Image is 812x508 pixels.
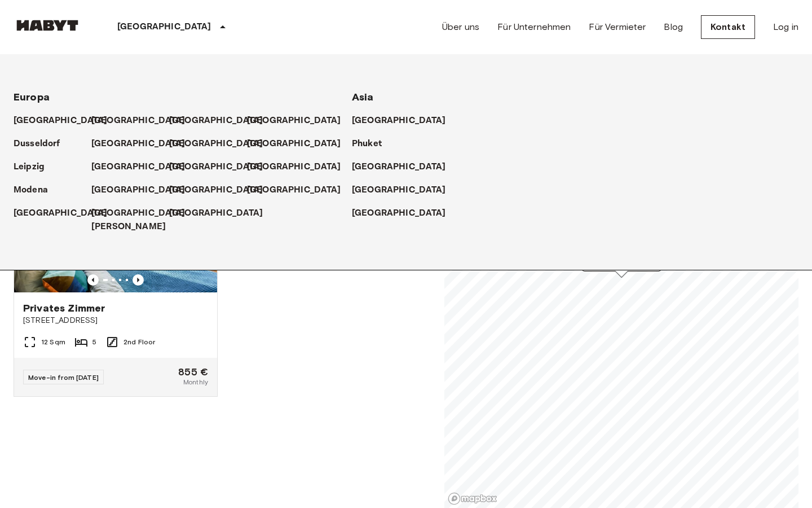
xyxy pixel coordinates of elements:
[352,183,457,197] a: [GEOGRAPHIC_DATA]
[91,207,197,234] a: [GEOGRAPHIC_DATA][PERSON_NAME]
[91,207,186,234] p: [GEOGRAPHIC_DATA][PERSON_NAME]
[352,137,382,151] p: Phuket
[14,137,72,151] a: Dusseldorf
[352,160,457,174] a: [GEOGRAPHIC_DATA]
[352,207,446,220] p: [GEOGRAPHIC_DATA]
[169,183,263,197] p: [GEOGRAPHIC_DATA]
[91,160,197,174] a: [GEOGRAPHIC_DATA]
[352,160,446,174] p: [GEOGRAPHIC_DATA]
[497,20,571,34] a: Für Unternehmen
[28,373,99,382] span: Move-in from [DATE]
[87,274,99,286] button: Previous image
[442,20,479,34] a: Über uns
[123,337,155,347] span: 2nd Floor
[247,183,341,197] p: [GEOGRAPHIC_DATA]
[91,114,186,128] p: [GEOGRAPHIC_DATA]
[169,183,275,197] a: [GEOGRAPHIC_DATA]
[14,114,108,128] p: [GEOGRAPHIC_DATA]
[183,377,208,387] span: Monthly
[169,137,263,151] p: [GEOGRAPHIC_DATA]
[14,183,59,197] a: Modena
[14,207,108,220] p: [GEOGRAPHIC_DATA]
[169,207,275,220] a: [GEOGRAPHIC_DATA]
[117,20,211,34] p: [GEOGRAPHIC_DATA]
[589,20,646,34] a: Für Vermieter
[169,114,263,128] p: [GEOGRAPHIC_DATA]
[92,337,96,347] span: 5
[773,20,798,34] a: Log in
[448,492,497,505] a: Mapbox logo
[14,207,119,220] a: [GEOGRAPHIC_DATA]
[169,160,275,174] a: [GEOGRAPHIC_DATA]
[14,160,45,174] p: Leipzig
[664,20,683,34] a: Blog
[169,160,263,174] p: [GEOGRAPHIC_DATA]
[247,160,352,174] a: [GEOGRAPHIC_DATA]
[91,183,186,197] p: [GEOGRAPHIC_DATA]
[701,15,755,39] a: Kontakt
[91,160,186,174] p: [GEOGRAPHIC_DATA]
[91,183,197,197] a: [GEOGRAPHIC_DATA]
[352,114,446,128] p: [GEOGRAPHIC_DATA]
[352,91,374,103] span: Asia
[23,301,105,315] span: Privates Zimmer
[169,137,275,151] a: [GEOGRAPHIC_DATA]
[133,274,144,286] button: Previous image
[169,207,263,220] p: [GEOGRAPHIC_DATA]
[14,137,60,151] p: Dusseldorf
[247,160,341,174] p: [GEOGRAPHIC_DATA]
[91,114,197,128] a: [GEOGRAPHIC_DATA]
[247,137,341,151] p: [GEOGRAPHIC_DATA]
[169,114,275,128] a: [GEOGRAPHIC_DATA]
[178,367,208,377] span: 855 €
[14,91,50,103] span: Europa
[14,160,56,174] a: Leipzig
[41,337,65,347] span: 12 Sqm
[14,20,81,31] img: Habyt
[23,315,208,326] span: [STREET_ADDRESS]
[352,183,446,197] p: [GEOGRAPHIC_DATA]
[247,114,341,128] p: [GEOGRAPHIC_DATA]
[352,207,457,220] a: [GEOGRAPHIC_DATA]
[14,183,48,197] p: Modena
[91,137,186,151] p: [GEOGRAPHIC_DATA]
[247,137,352,151] a: [GEOGRAPHIC_DATA]
[247,114,352,128] a: [GEOGRAPHIC_DATA]
[14,114,119,128] a: [GEOGRAPHIC_DATA]
[247,183,352,197] a: [GEOGRAPHIC_DATA]
[352,137,393,151] a: Phuket
[352,114,457,128] a: [GEOGRAPHIC_DATA]
[14,156,218,397] a: Marketing picture of unit DE-07-006-001-05HFPrevious imagePrevious imagePrivates Zimmer[STREET_AD...
[91,137,197,151] a: [GEOGRAPHIC_DATA]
